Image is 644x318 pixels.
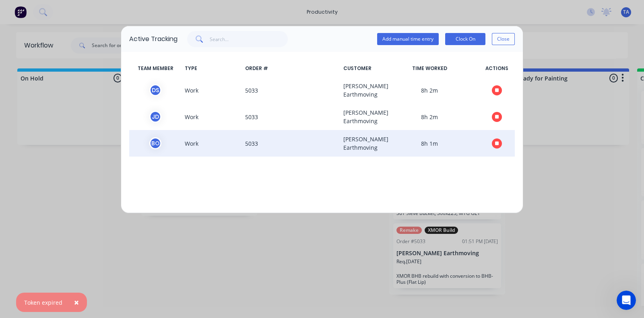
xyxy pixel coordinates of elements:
[492,33,515,45] button: Close
[340,135,380,152] span: [PERSON_NAME] Earthmoving
[340,65,380,72] span: CUSTOMER
[340,108,380,125] span: [PERSON_NAME] Earthmoving
[380,108,479,125] span: 8h 2m
[129,65,182,72] span: TEAM MEMBER
[380,65,479,72] span: TIME WORKED
[182,135,242,152] span: Work
[242,65,340,72] span: ORDER #
[182,82,242,99] span: Work
[242,82,340,99] span: 5033
[242,135,340,152] span: 5033
[149,84,161,96] div: D S
[242,108,340,125] span: 5033
[340,82,380,99] span: [PERSON_NAME] Earthmoving
[182,65,242,72] span: TYPE
[445,33,485,45] button: Clock On
[377,33,439,45] button: Add manual time entry
[74,297,79,308] span: ×
[182,108,242,125] span: Work
[24,298,62,307] div: Token expired
[129,34,178,44] div: Active Tracking
[66,293,87,312] button: Close
[149,111,161,123] div: J D
[380,82,479,99] span: 8h 2m
[380,135,479,152] span: 8h 1m
[149,137,161,149] div: B O
[479,65,515,72] span: ACTIONS
[210,31,288,47] input: Search...
[617,291,636,310] iframe: Intercom live chat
